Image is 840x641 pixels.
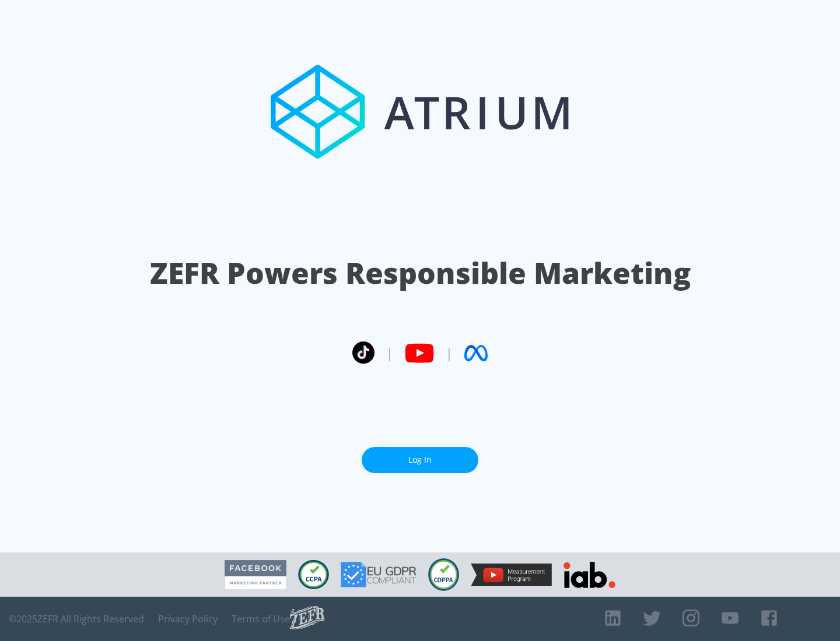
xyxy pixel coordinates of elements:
a: Terms of Use [232,613,290,625]
span: © 2025 ZEFR All Rights Reserved [9,613,144,625]
img: Facebook Marketing Partner [225,560,286,590]
img: GDPR Compliant [341,562,416,587]
span: | [386,344,393,362]
a: Privacy Policy [158,613,218,625]
img: CCPA Compliant [298,560,329,589]
img: YouTube Measurement Program [471,563,552,586]
a: Log In [362,447,478,473]
span: | [446,344,453,362]
img: IAB [563,562,615,588]
img: COPPA Compliant [428,558,459,591]
h1: ZEFR Powers Responsible Marketing [150,253,691,293]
